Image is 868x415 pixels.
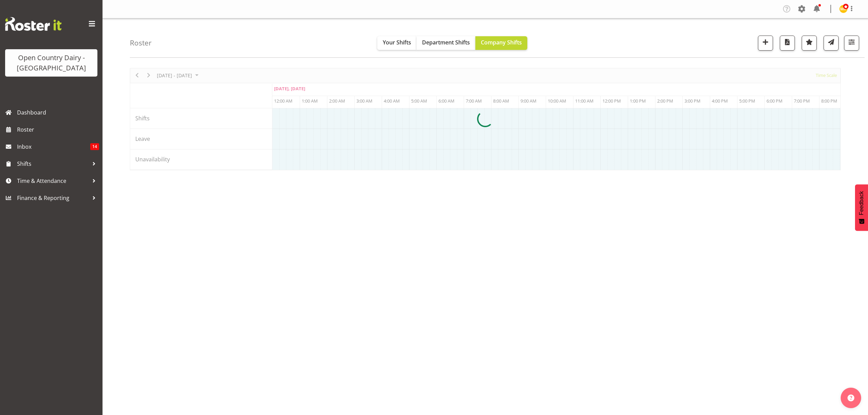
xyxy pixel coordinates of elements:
[130,39,152,47] h4: Roster
[858,191,865,215] span: Feedback
[17,124,99,135] span: Roster
[422,39,470,46] span: Department Shifts
[855,184,868,231] button: Feedback - Show survey
[17,193,89,203] span: Finance & Reporting
[780,36,795,51] button: Download a PDF of the roster according to the set date range.
[12,53,91,73] div: Open Country Dairy - [GEOGRAPHIC_DATA]
[839,5,847,13] img: milk-reception-awarua7542.jpg
[5,17,62,31] img: Rosterit website logo
[417,36,475,50] button: Department Shifts
[377,36,417,50] button: Your Shifts
[802,36,817,51] button: Highlight an important date within the roster.
[17,107,99,118] span: Dashboard
[17,142,90,152] span: Inbox
[847,394,854,401] img: help-xxl-2.png
[475,36,527,50] button: Company Shifts
[17,159,89,169] span: Shifts
[758,36,773,51] button: Add a new shift
[824,36,839,51] button: Send a list of all shifts for the selected filtered period to all rostered employees.
[383,39,411,46] span: Your Shifts
[90,143,99,150] span: 14
[481,39,522,46] span: Company Shifts
[17,176,89,186] span: Time & Attendance
[844,36,859,51] button: Filter Shifts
